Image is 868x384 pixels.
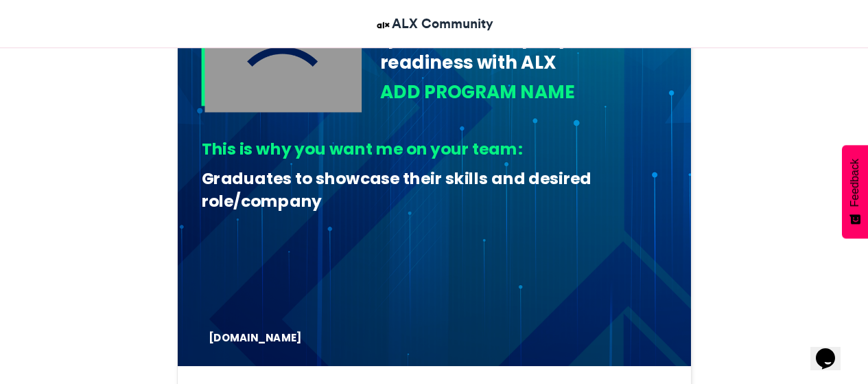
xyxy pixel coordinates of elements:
div: ADD PROGRAM NAME [379,80,670,105]
div: Graduates to showcase their skills and desired role/company [201,168,659,212]
div: I just levelled up my career readiness with ALX [379,25,670,75]
img: ALX Community [375,16,392,34]
a: ALX Community [375,14,493,34]
button: Feedback - Show survey [842,145,868,238]
div: [DOMAIN_NAME] [208,331,314,346]
iframe: chat widget [810,329,854,370]
div: This is why you want me on your team: [201,138,659,161]
span: Feedback [849,159,861,207]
